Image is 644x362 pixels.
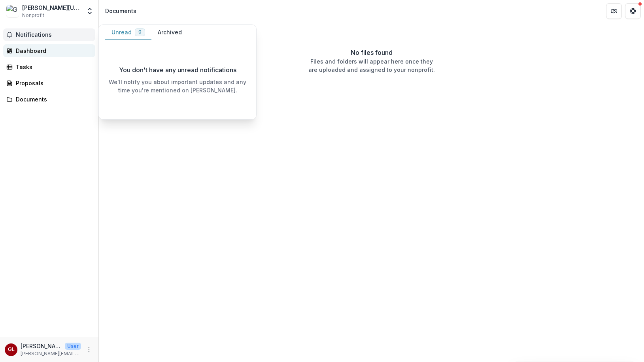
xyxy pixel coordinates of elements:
p: We'll notify you about important updates and any time you're mentioned on [PERSON_NAME]. [105,78,250,94]
span: 0 [138,29,142,35]
nav: breadcrumb [102,5,140,17]
div: Proposals [16,79,89,87]
button: Notifications [3,28,95,41]
a: Proposals [3,77,95,90]
button: Archived [151,25,188,40]
button: Get Help [625,3,641,19]
button: More [84,345,94,354]
p: Files and folders will appear here once they are uploaded and assigned to your nonprofit. [308,57,435,74]
div: Documents [105,7,136,15]
a: Documents [3,93,95,106]
span: Nonprofit [22,12,44,19]
a: Dashboard [3,44,95,57]
button: Unread [105,25,151,40]
p: [PERSON_NAME][EMAIL_ADDRESS][DOMAIN_NAME] [21,350,81,357]
p: You don't have any unread notifications [119,65,236,75]
img: George Washington Carver Agriculture Research Center [6,5,19,17]
div: Documents [16,95,89,103]
div: Gretchen Ledmor [8,347,15,352]
a: Tasks [3,60,95,73]
p: No files found [351,48,393,57]
button: Partners [606,3,622,19]
div: [PERSON_NAME][US_STATE] [PERSON_NAME] Agriculture Research Center [22,4,81,12]
span: Notifications [16,32,92,38]
p: User [65,343,81,350]
div: Dashboard [16,47,89,55]
div: Tasks [16,63,89,71]
button: Open entity switcher [84,3,95,19]
p: [PERSON_NAME] Ledmor [21,342,62,350]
